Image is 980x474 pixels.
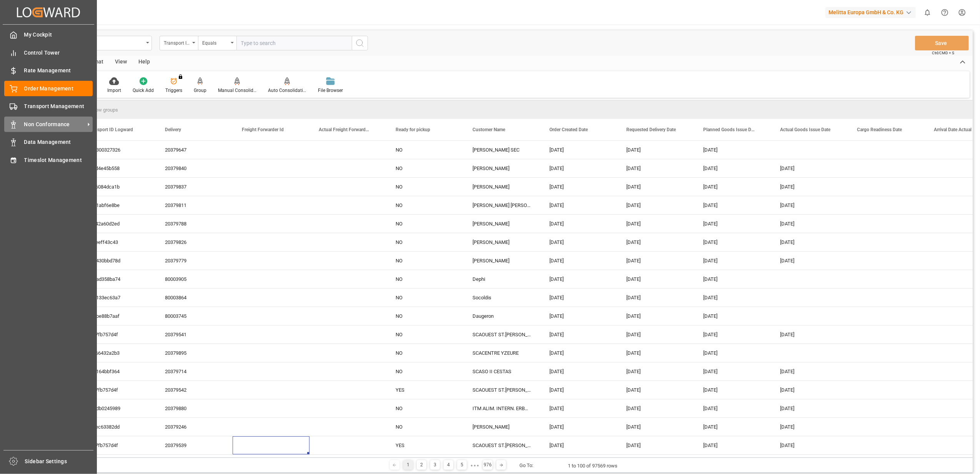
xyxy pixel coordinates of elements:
[694,436,771,454] div: [DATE]
[156,141,233,159] div: 20379647
[403,460,413,470] div: 1
[218,87,256,94] div: Manual Consolidation
[156,362,233,381] div: 20379714
[24,49,93,57] span: Control Tower
[617,325,694,344] div: [DATE]
[386,399,463,417] div: NO
[386,344,463,362] div: NO
[202,38,228,47] div: Equals
[463,289,540,307] div: Socoldis
[617,159,694,177] div: [DATE]
[79,362,156,381] div: bb7164bbf364
[540,215,617,233] div: [DATE]
[617,399,694,417] div: [DATE]
[694,141,771,159] div: [DATE]
[771,418,848,436] div: [DATE]
[79,307,156,325] div: 6b9be88b7aaf
[473,127,505,132] span: Customer Name
[444,460,453,470] div: 4
[79,196,156,214] div: e9e1abf6e8be
[540,381,617,399] div: [DATE]
[694,270,771,288] div: [DATE]
[164,38,190,47] div: Transport ID Logward
[79,233,156,251] div: 7f1eeff43c43
[133,87,154,94] div: Quick Add
[79,344,156,362] div: f1d66432a2b3
[463,270,540,288] div: Dephi
[386,381,463,399] div: YES
[79,252,156,270] div: 294430bbd78d
[617,381,694,399] div: [DATE]
[617,418,694,436] div: [DATE]
[386,418,463,436] div: NO
[694,196,771,214] div: [DATE]
[825,7,916,18] div: Melitta Europa GmbH & Co. KG
[88,127,133,132] span: Transport ID Logward
[430,460,440,470] div: 3
[626,127,676,132] span: Requested Delivery Date
[825,5,919,20] button: Melitta Europa GmbH & Co. KG
[694,215,771,233] div: [DATE]
[617,289,694,307] div: [DATE]
[417,460,426,470] div: 2
[24,138,93,146] span: Data Management
[463,178,540,196] div: [PERSON_NAME]
[160,36,198,50] button: open menu
[386,325,463,344] div: NO
[540,362,617,381] div: [DATE]
[463,141,540,159] div: [PERSON_NAME] SEC
[540,159,617,177] div: [DATE]
[386,289,463,307] div: NO
[25,457,94,466] span: Sidebar Settings
[463,362,540,381] div: SCASO II CESTAS
[540,436,617,454] div: [DATE]
[540,399,617,417] div: [DATE]
[617,196,694,214] div: [DATE]
[156,381,233,399] div: 20379542
[463,399,540,417] div: ITM ALIM. INTERN. ERBREE
[318,87,343,94] div: File Browser
[694,418,771,436] div: [DATE]
[133,56,156,69] div: Help
[932,50,954,56] span: Ctrl/CMD + S
[4,99,93,114] a: Transport Management
[936,4,953,21] button: Help Center
[463,196,540,214] div: [PERSON_NAME] [PERSON_NAME] [PERSON_NAME] da
[156,325,233,344] div: 20379541
[540,141,617,159] div: [DATE]
[156,289,233,307] div: 80003864
[386,270,463,288] div: NO
[694,325,771,344] div: [DATE]
[463,233,540,251] div: [PERSON_NAME]
[703,127,755,132] span: Planned Goods Issue Date
[4,63,93,78] a: Rate Management
[4,45,93,60] a: Control Tower
[694,381,771,399] div: [DATE]
[617,307,694,325] div: [DATE]
[694,307,771,325] div: [DATE]
[694,159,771,177] div: [DATE]
[540,196,617,214] div: [DATE]
[463,325,540,344] div: SCAOUEST ST.[PERSON_NAME]
[4,152,93,167] a: Timeslot Management
[463,418,540,436] div: [PERSON_NAME]
[457,460,467,470] div: 5
[236,36,352,50] input: Type to search
[156,418,233,436] div: 20379246
[934,127,972,132] span: Arrival Date Actual
[771,325,848,344] div: [DATE]
[319,127,370,132] span: Actual Freight Forwarder Id
[463,381,540,399] div: SCAOUEST ST.[PERSON_NAME]
[771,178,848,196] div: [DATE]
[386,141,463,159] div: NO
[165,127,181,132] span: Delivery
[79,215,156,233] div: 93f42a60d2ed
[771,362,848,381] div: [DATE]
[24,67,93,75] span: Rate Management
[617,344,694,362] div: [DATE]
[4,27,93,42] a: My Cockpit
[198,36,236,50] button: open menu
[540,252,617,270] div: [DATE]
[156,252,233,270] div: 20379779
[242,127,284,132] span: Freight Forwarder Id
